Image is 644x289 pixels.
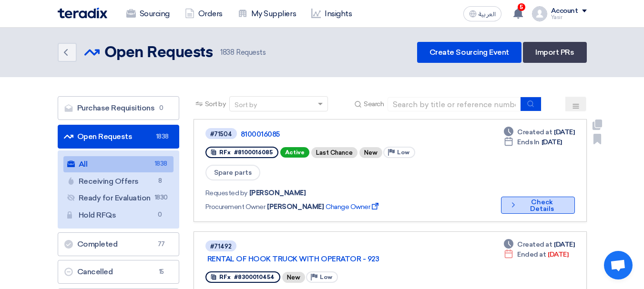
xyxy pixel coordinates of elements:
[63,190,174,206] a: Ready for Evaluation
[230,3,304,24] a: My Suppliers
[501,197,575,214] button: Check Details
[219,274,231,280] span: RFx
[235,100,257,110] div: Sort by
[119,3,177,24] a: Sourcing
[280,147,309,158] span: Active
[63,156,174,172] a: All
[304,3,359,24] a: Insights
[58,260,179,284] a: Cancelled15
[388,97,521,111] input: Search by title or reference number
[551,15,587,20] div: Yasir
[532,6,547,21] img: profile_test.png
[523,42,586,63] a: Import PRs
[397,149,409,156] span: Low
[417,42,521,63] a: Create Sourcing Event
[58,8,107,19] img: Teradix logo
[210,243,232,249] div: #71492
[234,274,275,280] span: #8300010454
[177,3,230,24] a: Orders
[63,173,174,189] a: Receiving Offers
[205,165,260,180] span: Spare parts
[154,193,166,203] span: 1830
[517,137,540,147] span: Ends In
[58,96,179,120] a: Purchase Requisitions0
[241,130,479,139] a: 8100016085
[249,188,306,198] span: [PERSON_NAME]
[504,127,574,137] div: [DATE]
[364,99,384,109] span: Search
[154,159,166,169] span: 1838
[156,103,167,113] span: 0
[58,232,179,256] a: Completed77
[234,149,273,156] span: #8100016085
[517,249,546,259] span: Ended at
[207,255,446,263] a: RENTAL OF HOOK TRUCK WITH OPERATOR - 923
[504,249,568,259] div: [DATE]
[63,207,174,223] a: Hold RFQs
[359,147,382,158] div: New
[156,239,167,249] span: 77
[58,125,179,149] a: Open Requests1838
[517,239,552,249] span: Created at
[104,43,213,62] h2: Open Requests
[518,3,525,11] span: 5
[504,239,574,249] div: [DATE]
[604,251,633,279] div: Open chat
[220,48,234,57] span: 1838
[205,202,266,212] span: Procurement Owner
[156,132,167,141] span: 1838
[504,137,562,147] div: [DATE]
[479,11,496,18] span: العربية
[205,188,247,198] span: Requested by
[210,131,232,137] div: #71504
[154,210,166,220] span: 0
[311,147,358,158] div: Last Chance
[205,99,226,109] span: Sort by
[156,267,167,277] span: 15
[282,272,305,283] div: New
[154,176,166,186] span: 8
[320,274,332,280] span: Low
[220,47,266,58] span: Requests
[267,202,324,212] span: [PERSON_NAME]
[517,127,552,137] span: Created at
[551,7,578,15] div: Account
[463,6,501,21] button: العربية
[219,149,231,156] span: RFx
[326,202,380,212] span: Change Owner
